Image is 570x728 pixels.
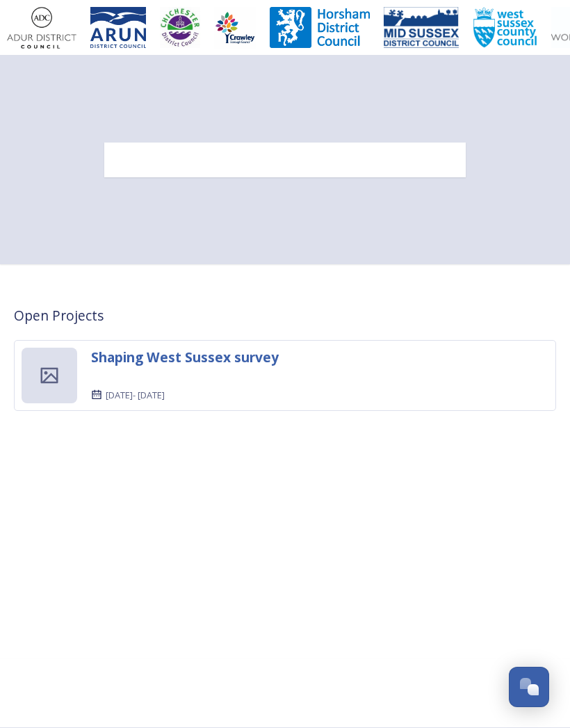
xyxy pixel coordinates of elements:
img: CDC%20Logo%20-%20you%20may%20have%20a%20better%20version.jpg [160,7,200,49]
img: Horsham%20DC%20Logo.jpg [270,7,370,49]
button: Open Chat [509,667,549,707]
span: [DATE] - [DATE] [106,389,165,402]
img: Adur%20logo%20%281%29.jpeg [7,7,76,49]
img: Arun%20District%20Council%20logo%20blue%20CMYK.jpg [90,7,146,49]
img: 150ppimsdc%20logo%20blue.png [384,7,459,49]
img: WSCCPos-Spot-25mm.jpg [473,7,538,49]
img: Crawley%20BC%20logo.jpg [214,7,256,49]
strong: Shaping West Sussex survey [91,348,279,366]
a: Shaping West Sussex survey [91,348,279,368]
span: Open Projects [14,306,104,325]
